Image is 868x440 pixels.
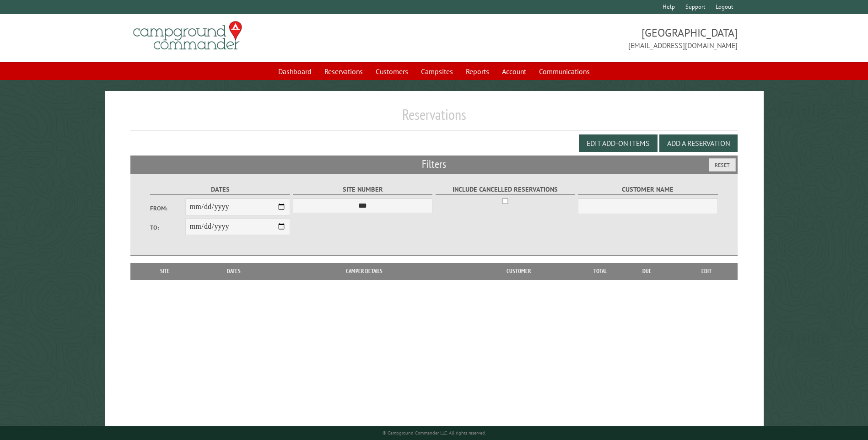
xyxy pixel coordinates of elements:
[130,106,737,131] h1: Reservations
[130,18,245,54] img: Campground Commander
[436,184,575,195] label: Include Cancelled Reservations
[455,263,582,279] th: Customer
[135,263,194,279] th: Site
[383,430,486,436] small: © Campground Commander LLC. All rights reserved.
[195,263,273,279] th: Dates
[496,63,532,80] a: Account
[709,158,736,172] button: Reset
[676,263,738,279] th: Edit
[273,263,455,279] th: Camper Details
[273,63,317,80] a: Dashboard
[434,25,738,51] span: [GEOGRAPHIC_DATA] [EMAIL_ADDRESS][DOMAIN_NAME]
[370,63,414,80] a: Customers
[579,134,658,152] button: Edit Add-on Items
[150,184,290,195] label: Dates
[130,156,737,173] h2: Filters
[534,63,595,80] a: Communications
[293,184,432,195] label: Site Number
[319,63,368,80] a: Reservations
[150,204,185,213] label: From:
[659,134,738,152] button: Add a Reservation
[460,63,495,80] a: Reports
[582,263,618,279] th: Total
[150,223,185,232] label: To:
[578,184,717,195] label: Customer Name
[618,263,676,279] th: Due
[415,63,458,80] a: Campsites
